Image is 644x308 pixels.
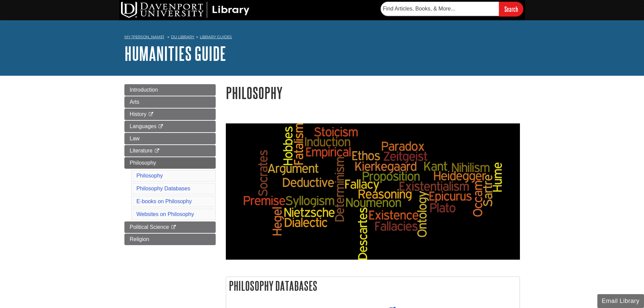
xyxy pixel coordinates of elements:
[124,96,216,108] a: Arts
[381,2,499,16] input: Find Articles, Books, & More...
[226,277,520,295] h2: Philosophy Databases
[124,157,216,169] a: Philosophy
[171,34,194,39] a: DU Library
[381,2,523,16] form: Searches DU Library's articles, books, and more
[124,84,216,245] div: Guide Page Menu
[597,294,644,308] button: Email Library
[124,133,216,144] a: Law
[121,2,249,18] img: DU Library
[137,198,192,204] a: E-books on Philosophy
[499,2,523,16] input: Search
[124,121,216,132] a: Languages
[130,148,153,153] span: Literature
[124,84,216,96] a: Introduction
[130,111,147,117] span: History
[158,124,164,129] i: This link opens in a new window
[137,173,163,179] a: Philosophy
[148,112,154,117] i: This link opens in a new window
[226,84,520,101] h1: Philosophy
[130,224,169,230] span: Political Science
[130,136,140,141] span: Law
[124,145,216,157] a: Literature
[170,225,176,230] i: This link opens in a new window
[130,236,149,242] span: Religion
[124,234,216,245] a: Religion
[130,87,158,93] span: Introduction
[124,43,226,64] a: Humanities Guide
[124,34,164,40] a: My [PERSON_NAME]
[154,149,160,153] i: This link opens in a new window
[124,109,216,120] a: History
[226,123,520,260] img: Philosophical Terms and People of Impact
[130,160,156,166] span: Philosophy
[137,211,194,217] a: Websites on Philosophy
[130,99,139,105] span: Arts
[200,34,232,39] a: Library Guides
[137,186,190,191] a: Philosophy Databases
[130,123,157,129] span: Languages
[124,32,520,43] nav: breadcrumb
[124,221,216,233] a: Political Science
